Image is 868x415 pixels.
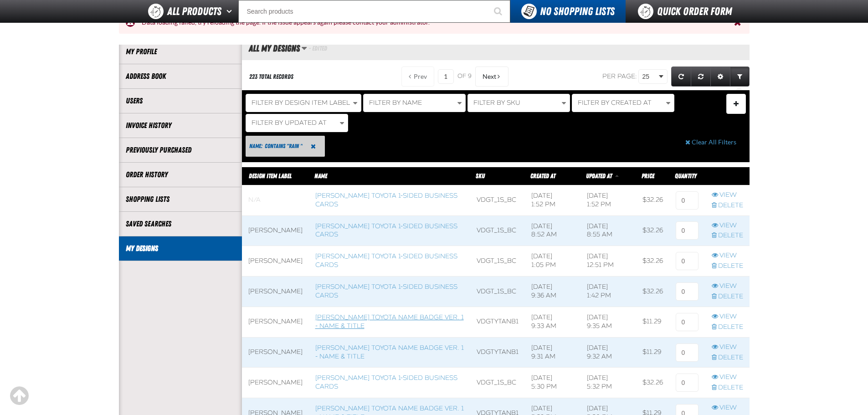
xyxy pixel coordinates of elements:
input: 0 [676,221,699,240]
a: [PERSON_NAME] Toyota 1-sided Business Cards [315,192,457,208]
td: [DATE] 8:55 AM [580,215,636,246]
a: Expand or Collapse Grid Settings [710,67,730,87]
a: View row action [712,313,743,321]
span: contains "rain " [265,142,303,151]
a: Delete row action [712,292,743,301]
td: $11.29 [636,337,669,368]
button: Clear All Filters [678,132,744,152]
span: Next Page [483,73,496,80]
span: Created At [530,172,555,179]
a: [PERSON_NAME] Toyota Name Badge Ver. 1 - Name & Title [315,313,464,330]
a: Name [314,172,327,179]
td: [DATE] 9:31 AM [525,337,580,368]
a: Delete row action [712,384,743,392]
a: View row action [712,191,743,200]
button: Next Page [475,67,508,87]
input: 0 [676,252,699,270]
td: [DATE] 1:05 PM [525,246,580,277]
a: View row action [712,343,743,352]
a: [PERSON_NAME] Toyota 1-sided Business Cards [315,283,457,299]
h2: All My Designs [242,43,300,53]
a: My Profile [126,46,235,57]
span: Filter By Name [369,99,422,107]
td: [DATE] 1:52 PM [525,185,580,215]
td: VDGT_1S_BC [470,246,525,277]
span: Filter By Design Item Label [252,99,350,107]
td: [DATE] 8:52 AM [525,215,580,246]
button: Filter By Updated At [246,114,348,132]
span: Filter By Created At [578,99,652,107]
a: [PERSON_NAME] Toyota Name Badge Ver. 1 - Name & Title [315,344,464,360]
a: View row action [712,373,743,382]
span: Manage Filters [734,104,739,106]
a: SKU [476,172,485,179]
a: Refresh grid action [671,67,691,87]
td: VDGT_1S_BC [470,185,525,215]
td: [PERSON_NAME] [242,368,309,398]
td: [DATE] 9:33 AM [525,307,580,337]
td: [PERSON_NAME] [242,337,309,368]
span: Filter By SKU [473,99,520,107]
td: $32.26 [636,368,669,398]
button: Filter By Design Item Label [246,94,361,112]
span: Name: [249,143,263,149]
input: 0 [676,282,699,301]
td: [DATE] 12:51 PM [580,246,636,277]
span: Price [642,172,654,179]
input: 0 [676,313,699,331]
a: Saved Searches [126,219,235,229]
span: of 9 [457,72,472,81]
a: Order History [126,169,235,180]
td: $32.26 [636,246,669,277]
a: My Designs [126,243,235,254]
a: View row action [712,251,743,260]
div: 223 total records [249,72,293,81]
a: [PERSON_NAME] Toyota 1-sided Business Cards [315,222,457,239]
td: VDGTYTANB1 [470,307,525,337]
button: Filter By Name [363,94,466,112]
a: View row action [712,404,743,412]
td: [PERSON_NAME] [242,277,309,307]
a: Reset grid action [691,67,711,87]
a: Shopping Lists [126,194,235,205]
input: 0 [676,374,699,392]
td: $32.26 [636,277,669,307]
a: Expand or Collapse Grid Filters [730,67,750,87]
th: Row actions [705,167,750,185]
td: VDGT_1S_BC [470,277,525,307]
td: $32.26 [636,185,669,215]
a: Delete row action [712,262,743,271]
button: Filter By SKU [467,94,570,112]
button: Expand or Collapse Filter Management drop-down [726,94,746,114]
a: [PERSON_NAME] Toyota 1-sided Business Cards [315,374,457,390]
a: Delete row action [712,231,743,240]
a: Invoice History [126,120,235,131]
td: VDGT_1S_BC [470,368,525,398]
a: [PERSON_NAME] Toyota 1-sided Business Cards [315,252,457,269]
input: 0 [676,191,699,210]
a: Address Book [126,71,235,82]
td: VDGTYTANB1 [470,337,525,368]
a: Updated At [586,172,613,179]
td: [DATE] 9:36 AM [525,277,580,307]
td: Blank [242,185,309,215]
td: [PERSON_NAME] [242,307,309,337]
td: [DATE] 5:30 PM [525,368,580,398]
a: Delete row action [712,201,743,210]
span: Per page: [602,72,637,80]
a: Delete row action [712,354,743,362]
a: Delete row action [712,323,743,332]
input: Current page number [438,69,454,84]
td: [PERSON_NAME] [242,246,309,277]
td: [DATE] 1:42 PM [580,277,636,307]
span: - Edited [308,45,327,52]
a: View row action [712,221,743,230]
td: [DATE] 9:35 AM [580,307,636,337]
td: [DATE] 5:32 PM [580,368,636,398]
span: 25 [642,72,657,82]
span: Quantity [675,172,697,179]
a: Design Item Label [249,172,292,179]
